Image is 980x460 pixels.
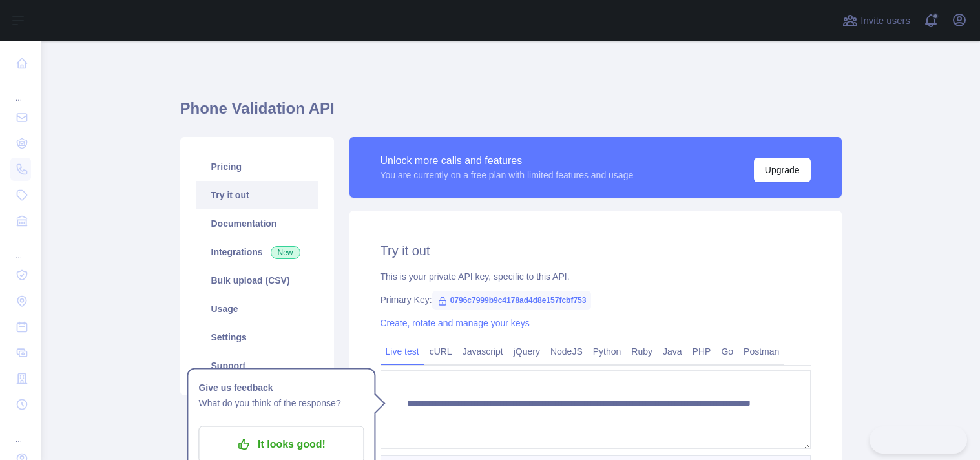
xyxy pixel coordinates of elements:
[840,10,913,31] button: Invite users
[381,318,530,328] a: Create, rotate and manage your keys
[381,293,811,306] div: Primary Key:
[457,341,508,362] a: Javascript
[508,341,545,362] a: jQuery
[196,351,318,380] a: Support
[196,266,318,295] a: Bulk upload (CSV)
[180,98,842,129] h1: Phone Validation API
[588,341,627,362] a: Python
[716,341,738,362] a: Go
[738,341,784,362] a: Postman
[754,158,811,182] button: Upgrade
[658,341,687,362] a: Java
[198,380,364,395] h1: Give us feedback
[381,242,811,260] h2: Try it out
[10,419,31,444] div: ...
[860,14,910,28] span: Invite users
[196,152,318,181] a: Pricing
[381,153,634,169] div: Unlock more calls and features
[196,238,318,266] a: Integrations New
[432,291,592,310] span: 0796c7999b9c4178ad4d8e157fcbf753
[424,341,457,362] a: cURL
[10,235,31,261] div: ...
[545,341,588,362] a: NodeJS
[196,181,318,209] a: Try it out
[196,295,318,323] a: Usage
[198,395,364,411] p: What do you think of the response?
[626,341,658,362] a: Ruby
[870,426,967,454] iframe: Toggle Customer Support
[381,270,811,283] div: This is your private API key, specific to this API.
[381,169,634,182] div: You are currently on a free plan with limited features and usage
[10,78,31,103] div: ...
[208,434,354,455] p: It looks good!
[196,209,318,238] a: Documentation
[196,323,318,351] a: Settings
[381,341,424,362] a: Live test
[687,341,716,362] a: PHP
[271,246,300,259] span: New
